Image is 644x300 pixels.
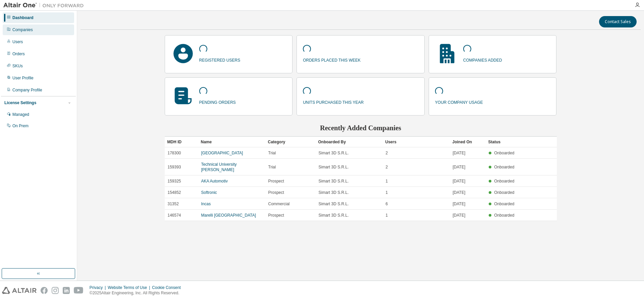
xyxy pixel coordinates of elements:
a: Softronic [201,190,217,195]
div: On Prem [12,123,29,129]
div: Website Terms of Use [108,285,152,290]
img: altair_logo.svg [2,287,37,294]
span: Onboarded [494,165,514,169]
span: Simart 3D S.R.L. [319,190,349,195]
span: 2 [386,164,388,170]
span: Onboarded [494,202,514,206]
a: Technical University [PERSON_NAME] [201,162,237,172]
span: 31352 [168,201,179,207]
div: Privacy [90,285,108,290]
a: [GEOGRAPHIC_DATA] [201,151,243,155]
div: Users [12,39,23,45]
div: Cookie Consent [152,285,184,290]
div: Users [385,137,447,147]
span: Prospect [268,190,284,195]
span: Simart 3D S.R.L. [319,150,349,156]
img: instagram.svg [52,287,59,294]
span: Simart 3D S.R.L. [319,178,349,184]
span: 1 [386,178,388,184]
span: Prospect [268,213,284,218]
span: 1 [386,190,388,195]
div: Onboarded By [318,137,380,147]
span: [DATE] [453,178,466,184]
span: 178300 [168,150,181,156]
p: pending orders [199,98,236,105]
img: youtube.svg [74,287,84,294]
span: Onboarded [494,151,514,155]
span: 146574 [168,213,181,218]
div: Name [201,137,263,147]
img: facebook.svg [41,287,48,294]
span: [DATE] [453,164,466,170]
span: 1 [386,213,388,218]
div: Dashboard [12,15,34,20]
p: registered users [199,56,240,63]
span: Prospect [268,178,284,184]
div: MDH ID [167,137,196,147]
img: linkedin.svg [63,287,70,294]
span: 159393 [168,164,181,170]
div: SKUs [12,63,23,69]
div: Managed [12,112,29,117]
div: Company Profile [12,87,42,93]
span: Trial [268,164,276,170]
div: User Profile [12,75,34,81]
span: Simart 3D S.R.L. [319,201,349,207]
button: Contact Sales [599,16,637,27]
span: 154852 [168,190,181,195]
span: 159325 [168,178,181,184]
span: [DATE] [453,201,466,207]
span: [DATE] [453,213,466,218]
span: Onboarded [494,179,514,183]
p: units purchased this year [303,98,364,105]
span: Trial [268,150,276,156]
h2: Recently Added Companies [165,124,557,132]
div: Status [488,137,517,147]
span: Simart 3D S.R.L. [319,213,349,218]
div: Joined On [452,137,483,147]
span: Simart 3D S.R.L. [319,164,349,170]
a: Marelli [GEOGRAPHIC_DATA] [201,213,256,218]
span: Commercial [268,201,290,207]
div: License Settings [4,100,36,105]
p: orders placed this week [303,56,361,63]
span: Onboarded [494,213,514,218]
p: © 2025 Altair Engineering, Inc. All Rights Reserved. [90,290,185,296]
span: 6 [386,201,388,207]
div: Category [268,137,313,147]
img: Altair One [3,2,87,9]
p: your company usage [435,98,483,105]
span: [DATE] [453,150,466,156]
span: Onboarded [494,190,514,195]
div: Companies [12,27,33,32]
span: 2 [386,150,388,156]
a: AKA Automotiv [201,179,228,183]
p: companies added [463,56,502,63]
div: Orders [12,51,25,57]
a: Incas [201,202,211,206]
span: [DATE] [453,190,466,195]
